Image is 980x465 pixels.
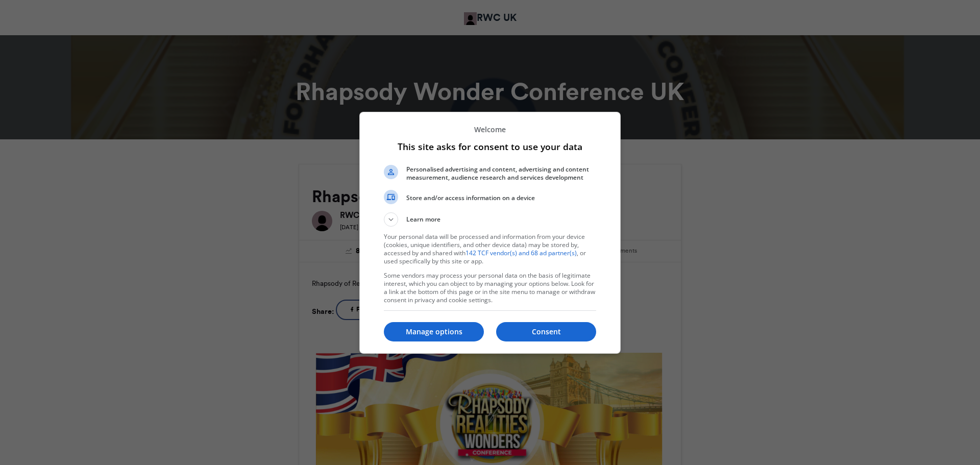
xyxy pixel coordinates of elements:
[359,112,621,354] div: This site asks for consent to use your data
[496,327,596,337] p: Consent
[496,322,596,341] button: Consent
[384,233,596,265] p: Your personal data will be processed and information from your device (cookies, unique identifier...
[465,249,577,257] a: 142 TCF vendor(s) and 68 ad partner(s)
[384,140,596,153] h1: This site asks for consent to use your data
[384,212,596,227] button: Learn more
[384,327,484,337] p: Manage options
[384,125,596,134] p: Welcome
[384,272,596,304] p: Some vendors may process your personal data on the basis of legitimate interest, which you can ob...
[406,165,596,182] span: Personalised advertising and content, advertising and content measurement, audience research and ...
[406,194,596,202] span: Store and/or access information on a device
[406,215,440,227] span: Learn more
[384,322,484,341] button: Manage options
